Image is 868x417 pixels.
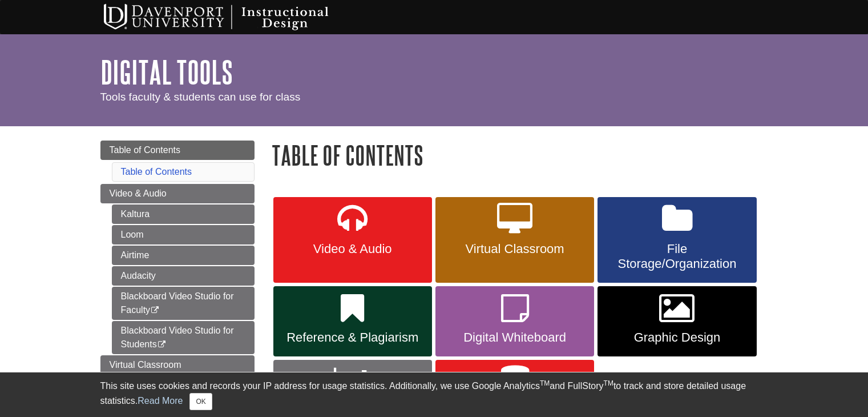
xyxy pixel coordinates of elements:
[282,330,423,345] span: Reference & Plagiarism
[112,205,255,224] a: Kaltura
[597,197,756,283] a: File Storage/Organization
[100,91,301,103] span: Tools faculty & students can use for class
[110,360,181,370] span: Virtual Classroom
[444,242,586,256] span: Virtual Classroom
[100,379,768,410] div: This site uses cookies and records your IP address for usage statistics. Additionally, we use Goo...
[138,396,183,406] a: Read More
[435,286,594,357] a: Digital Whiteboard
[100,141,255,160] a: Table of Contents
[112,266,255,286] a: Audacity
[112,287,255,320] a: Blackboard Video Studio for Faculty
[112,321,255,354] a: Blackboard Video Studio for Students
[110,189,167,198] span: Video & Audio
[121,167,192,177] a: Table of Contents
[597,286,756,357] a: Graphic Design
[100,184,255,203] a: Video & Audio
[606,330,748,345] span: Graphic Design
[150,307,160,314] i: This link opens in a new window
[100,355,255,375] a: Virtual Classroom
[272,141,768,170] h1: Table of Contents
[273,286,432,357] a: Reference & Plagiarism
[157,341,167,348] i: This link opens in a new window
[444,330,586,345] span: Digital Whiteboard
[100,54,233,90] a: Digital Tools
[273,197,432,283] a: Video & Audio
[112,225,255,244] a: Loom
[604,379,613,387] sup: TM
[606,242,748,271] span: File Storage/Organization
[282,242,423,256] span: Video & Audio
[540,379,550,387] sup: TM
[435,197,594,283] a: Virtual Classroom
[112,246,255,265] a: Airtime
[189,393,212,410] button: Close
[95,3,369,31] img: Davenport University Instructional Design
[110,145,181,155] span: Table of Contents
